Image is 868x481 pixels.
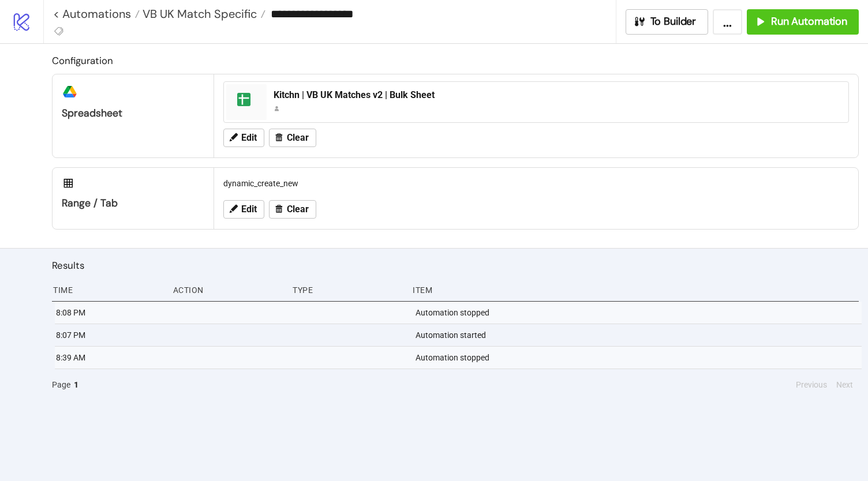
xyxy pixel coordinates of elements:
span: Edit [241,133,257,143]
button: Edit [223,200,264,219]
button: Edit [223,129,264,147]
div: 8:07 PM [55,324,167,346]
div: Range / Tab [62,197,204,210]
button: Previous [792,378,830,391]
button: ... [713,9,742,35]
span: Clear [287,133,309,143]
h2: Results [52,258,859,273]
button: Run Automation [747,9,859,35]
span: Clear [287,204,309,215]
button: To Builder [626,9,709,35]
div: Automation stopped [414,347,862,369]
a: VB UK Match Specific [140,8,265,20]
span: VB UK Match Specific [140,6,257,21]
div: Type [291,279,403,301]
span: Run Automation [771,15,847,28]
button: Next [833,378,856,391]
div: Automation stopped [414,302,862,324]
div: Time [52,279,164,301]
div: Kitchn | VB UK Matches v2 | Bulk Sheet [274,89,841,102]
div: Spreadsheet [62,107,204,120]
button: Clear [269,200,316,219]
div: 8:08 PM [55,302,167,324]
div: Action [172,279,284,301]
div: Item [411,279,859,301]
button: Clear [269,129,316,147]
div: 8:39 AM [55,347,167,369]
h2: Configuration [52,53,859,68]
span: Edit [241,204,257,215]
div: Automation started [414,324,862,346]
a: < Automations [53,8,140,20]
button: 1 [70,378,82,391]
div: dynamic_create_new [219,172,854,194]
span: Page [52,378,70,391]
span: To Builder [650,15,697,28]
